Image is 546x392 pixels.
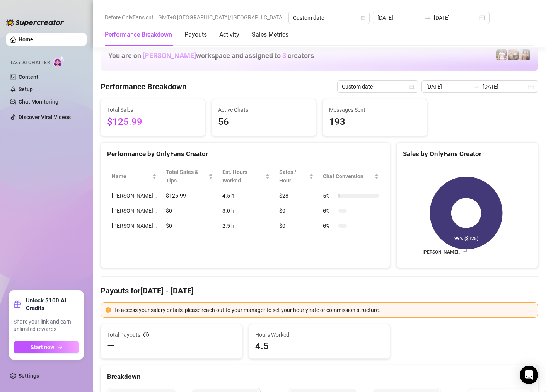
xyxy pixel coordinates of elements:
span: Custom date [293,12,365,24]
div: To access your salary details, please reach out to your manager to set your hourly rate or commis... [114,306,533,314]
div: Open Intercom Messenger [520,366,538,384]
span: to [473,84,479,90]
div: Activity [219,30,239,39]
span: Custom date [342,81,414,92]
td: $28 [275,188,318,203]
span: 0 % [323,222,335,230]
img: logo-BBDzfeDw.svg [6,19,64,26]
span: info-circle [143,332,149,337]
span: GMT+8 [GEOGRAPHIC_DATA]/[GEOGRAPHIC_DATA] [158,12,284,23]
td: $0 [275,203,318,218]
a: Setup [19,86,33,92]
h1: You are on workspace and assigned to creators [108,51,314,60]
div: Payouts [184,30,207,39]
span: 0 % [323,206,335,215]
div: Est. Hours Worked [222,168,264,185]
div: Sales by OnlyFans Creator [403,149,532,159]
strong: Unlock $100 AI Credits [26,297,79,312]
span: Share your link and earn unlimited rewards [14,318,79,333]
span: calendar [409,84,414,89]
input: End date [483,82,527,91]
span: Sales / Hour [279,168,307,185]
td: [PERSON_NAME]… [107,203,161,218]
a: Settings [19,373,39,379]
div: Performance Breakdown [105,30,172,39]
td: 2.5 h [218,218,275,233]
span: Total Payouts [107,331,140,339]
span: Active Chats [218,106,310,114]
span: Start now [31,344,54,350]
span: 193 [329,115,421,130]
td: [PERSON_NAME]… [107,188,161,203]
input: Start date [377,14,421,22]
img: Hector [496,49,507,60]
td: 3.0 h [218,203,275,218]
span: Chat Conversion [323,172,373,181]
a: Chat Monitoring [19,99,58,105]
input: Start date [426,82,470,91]
img: Osvaldo [508,49,519,60]
span: exclamation-circle [106,307,111,313]
h4: Payouts for [DATE] - [DATE] [101,285,538,296]
a: Content [19,74,38,80]
span: Messages Sent [329,106,421,114]
text: [PERSON_NAME]… [423,249,461,255]
td: $125.99 [161,188,218,203]
a: Discover Viral Videos [19,114,71,120]
span: Name [112,172,150,181]
span: to [425,15,431,21]
td: $0 [161,203,218,218]
span: gift [14,300,21,308]
th: Chat Conversion [318,165,384,188]
span: $125.99 [107,115,199,130]
span: 56 [218,115,310,130]
div: Performance by OnlyFans Creator [107,149,384,159]
span: — [107,340,114,352]
span: calendar [361,15,365,20]
a: Home [19,36,33,43]
td: $0 [161,218,218,233]
span: 5 % [323,191,335,200]
span: swap-right [425,15,431,21]
span: Hours Worked [255,331,384,339]
td: [PERSON_NAME]… [107,218,161,233]
span: 3 [282,51,286,60]
span: Izzy AI Chatter [11,59,50,66]
span: swap-right [473,84,479,90]
img: Zach [519,49,530,60]
th: Sales / Hour [275,165,318,188]
td: $0 [275,218,318,233]
h4: Performance Breakdown [101,81,186,92]
button: Start nowarrow-right [14,341,79,353]
td: 4.5 h [218,188,275,203]
img: AI Chatter [53,56,65,67]
span: arrow-right [57,344,63,350]
th: Name [107,165,161,188]
span: Before OnlyFans cut [105,12,154,23]
div: Sales Metrics [252,30,288,39]
span: Total Sales [107,106,199,114]
div: Breakdown [107,372,532,382]
span: Total Sales & Tips [166,168,207,185]
input: End date [434,14,478,22]
th: Total Sales & Tips [161,165,218,188]
span: [PERSON_NAME] [143,51,196,60]
span: 4.5 [255,340,384,352]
